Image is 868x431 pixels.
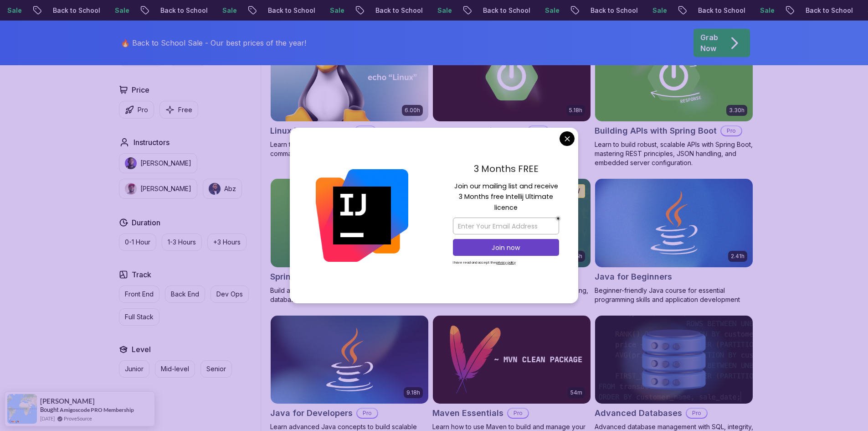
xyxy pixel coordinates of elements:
p: Pro [528,126,548,135]
p: Pro [721,126,741,135]
p: Learn to build robust, scalable APIs with Spring Boot, mastering REST principles, JSON handling, ... [595,140,753,167]
p: Abz [224,184,236,193]
p: Back to School [43,6,105,15]
p: 0-1 Hour [125,238,150,247]
p: Sale [750,6,780,15]
img: Advanced Databases card [595,316,753,404]
p: Sale [213,6,242,15]
a: Linux Fundamentals card6.00hLinux FundamentalsProLearn the fundamentals of Linux and how to use t... [270,32,429,158]
button: instructor img[PERSON_NAME] [119,179,197,199]
img: Linux Fundamentals card [271,33,428,121]
h2: Duration [132,217,160,228]
button: instructor img[PERSON_NAME] [119,153,197,173]
p: [PERSON_NAME] [140,159,191,168]
button: Senior [200,360,232,378]
p: Back to School [258,6,320,15]
p: 3.30h [729,107,745,114]
button: Pro [119,101,154,119]
p: 9.18h [406,389,420,396]
p: 6.00h [405,107,420,114]
p: Grab Now [700,32,718,54]
p: Sale [535,6,565,15]
img: Maven Essentials card [433,316,591,404]
p: [PERSON_NAME] [140,184,191,193]
button: Dev Ops [211,286,249,303]
button: Full Stack [119,308,159,326]
p: Back to School [151,6,213,15]
p: 2.41h [731,253,745,260]
h2: Price [132,84,149,95]
span: Bought [40,406,59,413]
p: Learn the fundamentals of Linux and how to use the command line [270,140,429,158]
h2: Java for Beginners [595,270,672,283]
p: Back End [171,290,199,299]
p: 5.18h [569,107,582,114]
p: Beginner-friendly Java course for essential programming skills and application development [595,286,753,304]
button: +3 Hours [207,234,247,251]
p: Sale [643,6,672,15]
img: instructor img [209,183,221,195]
img: Building APIs with Spring Boot card [595,33,753,121]
span: [PERSON_NAME] [40,397,95,405]
img: Java for Beginners card [595,179,753,267]
a: Spring Boot for Beginners card1.67hNEWSpring Boot for BeginnersBuild a CRUD API with Spring Boot ... [270,178,429,304]
p: Pro [508,409,528,418]
a: Java for Beginners card2.41hJava for BeginnersBeginner-friendly Java course for essential program... [595,178,753,304]
button: Back End [165,286,205,303]
p: Pro [357,409,377,418]
p: Pro [138,105,148,114]
p: Full Stack [125,312,154,322]
h2: Java for Developers [270,407,353,420]
a: ProveSource [64,415,92,422]
a: Amigoscode PRO Membership [60,406,134,413]
p: Sale [428,6,457,15]
button: Front End [119,286,159,303]
a: Building APIs with Spring Boot card3.30hBuilding APIs with Spring BootProLearn to build robust, s... [595,32,753,167]
button: 1-3 Hours [162,234,202,251]
p: Sale [320,6,349,15]
p: 1-3 Hours [168,238,196,247]
button: instructor imgAbz [203,179,242,199]
p: Back to School [366,6,428,15]
button: Junior [119,360,149,378]
button: Mid-level [155,360,195,378]
a: Advanced Spring Boot card5.18hAdvanced Spring BootProDive deep into Spring Boot with our advanced... [432,32,591,167]
img: Advanced Spring Boot card [433,33,591,121]
p: Pro [687,409,707,418]
h2: Advanced Databases [595,407,682,420]
p: 🔥 Back to School Sale - Our best prices of the year! [121,37,306,48]
p: +3 Hours [213,238,241,247]
p: Mid-level [161,364,189,374]
h2: Advanced Spring Boot [432,125,524,137]
h2: Level [132,344,151,355]
button: 0-1 Hour [119,234,156,251]
span: [DATE] [40,415,55,422]
p: Back to School [688,6,750,15]
img: Java for Developers card [271,316,428,404]
button: Free [159,101,198,119]
h2: Linux Fundamentals [270,125,351,137]
img: instructor img [125,157,137,169]
h2: Instructors [134,137,169,148]
p: 54m [570,389,582,396]
img: Spring Boot for Beginners card [271,179,428,267]
p: Free [178,105,192,114]
p: Dev Ops [216,290,243,299]
p: Junior [125,364,144,374]
p: Back to School [796,6,858,15]
img: instructor img [125,183,137,195]
h2: Track [132,269,151,280]
h2: Building APIs with Spring Boot [595,125,717,137]
img: provesource social proof notification image [7,394,37,424]
p: Pro [355,126,375,135]
p: Senior [206,364,226,374]
p: Front End [125,290,154,299]
p: Back to School [473,6,535,15]
p: Build a CRUD API with Spring Boot and PostgreSQL database using Spring Data JPA and Spring AI [270,286,429,304]
h2: Spring Boot for Beginners [270,270,375,283]
p: Sale [105,6,134,15]
h2: Maven Essentials [432,407,503,420]
p: Back to School [581,6,643,15]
